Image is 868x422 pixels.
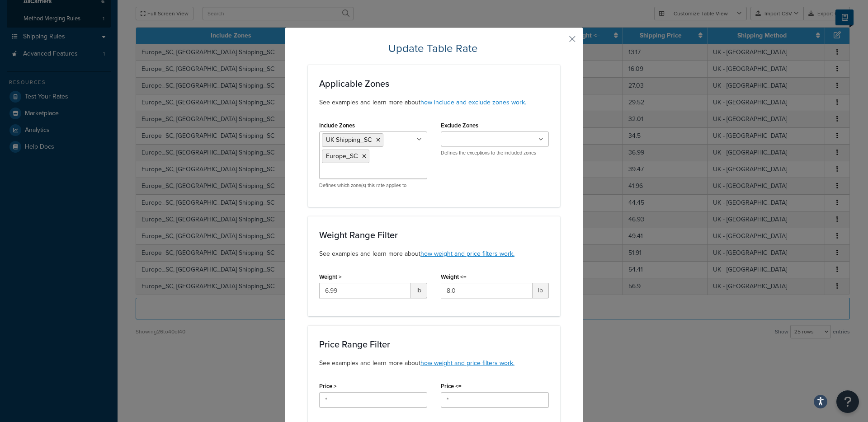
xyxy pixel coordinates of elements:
[319,273,342,280] label: Weight >
[420,98,526,107] a: how include and exclude zones work.
[319,98,549,108] p: See examples and learn more about
[441,122,478,129] label: Exclude Zones
[326,151,358,161] span: Europe_SC
[308,41,560,56] h2: Update Table Rate
[441,383,462,389] label: Price <=
[319,79,549,89] h3: Applicable Zones
[319,122,355,129] label: Include Zones
[420,249,514,258] a: how weight and price filters work.
[319,182,427,189] p: Defines which zone(s) this rate applies to
[319,230,549,240] h3: Weight Range Filter
[319,358,549,368] p: See examples and learn more about
[319,383,337,389] label: Price >
[319,339,549,349] h3: Price Range Filter
[441,273,467,280] label: Weight <=
[441,150,549,156] p: Defines the exceptions to the included zones
[326,135,372,145] span: UK Shipping_SC
[319,249,549,259] p: See examples and learn more about
[533,283,549,298] span: lb
[411,283,427,298] span: lb
[420,358,514,368] a: how weight and price filters work.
